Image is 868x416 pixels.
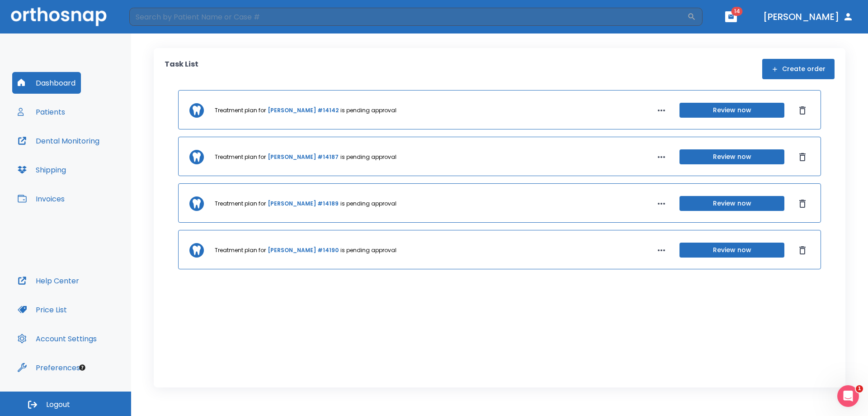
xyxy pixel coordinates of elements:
button: Help Center [12,270,85,292]
button: Review now [679,196,784,211]
input: Search by Patient Name or Case # [129,8,687,26]
iframe: Intercom live chat [837,385,859,407]
button: Dental Monitoring [12,130,105,152]
p: Task List [165,59,198,79]
button: Dismiss [795,103,810,118]
p: is pending approval [340,106,396,115]
p: is pending approval [340,153,396,161]
p: Treatment plan for [215,246,266,254]
p: Treatment plan for [215,106,266,115]
button: Dashboard [12,72,81,94]
a: [PERSON_NAME] #14142 [268,106,339,115]
span: 14 [731,7,743,16]
span: 1 [856,385,863,392]
button: [PERSON_NAME] [759,9,857,25]
a: [PERSON_NAME] #14190 [268,246,339,254]
button: Review now [679,103,784,118]
button: Review now [679,149,784,164]
p: is pending approval [340,200,396,208]
img: Orthosnap [11,7,107,26]
button: Dismiss [795,150,810,164]
button: Create order [762,59,835,79]
p: is pending approval [340,246,396,254]
button: Preferences [12,357,85,378]
button: Review now [679,243,784,258]
button: Shipping [12,159,71,181]
span: Logout [46,400,70,410]
a: [PERSON_NAME] #14189 [268,200,339,208]
a: [PERSON_NAME] #14187 [268,153,339,161]
button: Dismiss [795,196,810,211]
button: Invoices [12,188,70,210]
button: Dismiss [795,243,810,258]
p: Treatment plan for [215,153,266,161]
button: Price List [12,299,72,320]
div: Tooltip anchor [78,363,86,372]
p: Treatment plan for [215,200,266,208]
button: Patients [12,101,71,123]
button: Account Settings [12,328,102,349]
